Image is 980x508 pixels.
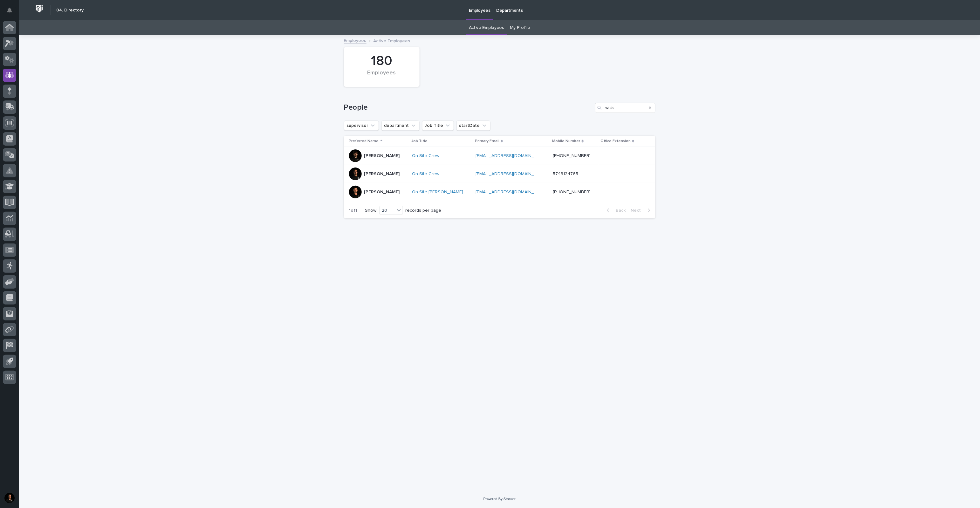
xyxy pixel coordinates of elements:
[412,189,463,195] a: On-Site [PERSON_NAME]
[373,37,410,44] p: Active Employees
[344,183,655,201] tr: [PERSON_NAME]On-Site [PERSON_NAME] [EMAIL_ADDRESS][DOMAIN_NAME] [PHONE_NUMBER]--
[344,147,655,165] tr: [PERSON_NAME]On-Site Crew [EMAIL_ADDRESS][DOMAIN_NAME] [PHONE_NUMBER]--
[412,138,428,145] p: Job Title
[344,165,655,183] tr: [PERSON_NAME]On-Site Crew [EMAIL_ADDRESS][DOMAIN_NAME] 5743124765--
[422,120,454,131] button: Job Title
[344,203,363,218] p: 1 of 1
[412,171,440,177] a: On-Site Crew
[344,37,367,44] a: Employees
[600,138,631,145] p: Office Extension
[365,208,377,213] p: Show
[601,152,604,159] p: -
[553,190,591,194] a: [PHONE_NUMBER]
[476,190,547,194] a: [EMAIL_ADDRESS][DOMAIN_NAME]
[344,103,593,112] h1: People
[3,491,16,505] button: users-avatar
[3,4,16,17] button: Notifications
[553,154,591,158] a: [PHONE_NUMBER]
[469,20,504,35] a: Active Employees
[412,153,440,159] a: On-Site Crew
[456,120,490,131] button: startDate
[631,208,645,213] span: Next
[8,8,16,18] div: Notifications
[552,138,580,145] p: Mobile Number
[355,70,409,83] div: Employees
[364,189,400,195] p: [PERSON_NAME]
[483,497,516,501] a: Powered By Stacker
[476,154,547,158] a: [EMAIL_ADDRESS][DOMAIN_NAME]
[476,172,547,176] a: [EMAIL_ADDRESS][DOMAIN_NAME]
[364,171,400,177] p: [PERSON_NAME]
[406,208,442,213] p: records per page
[602,208,628,213] button: Back
[344,120,379,131] button: supervisor
[595,103,655,113] input: Search
[601,188,604,195] p: -
[553,172,578,176] a: 5743124765
[475,138,499,145] p: Primary Email
[355,53,409,69] div: 180
[56,8,84,13] h2: 04. Directory
[381,120,420,131] button: department
[380,207,395,214] div: 20
[510,20,530,35] a: My Profile
[349,138,379,145] p: Preferred Name
[601,170,604,177] p: -
[364,153,400,159] p: [PERSON_NAME]
[33,3,45,15] img: Workspace Logo
[612,208,626,213] span: Back
[628,208,655,213] button: Next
